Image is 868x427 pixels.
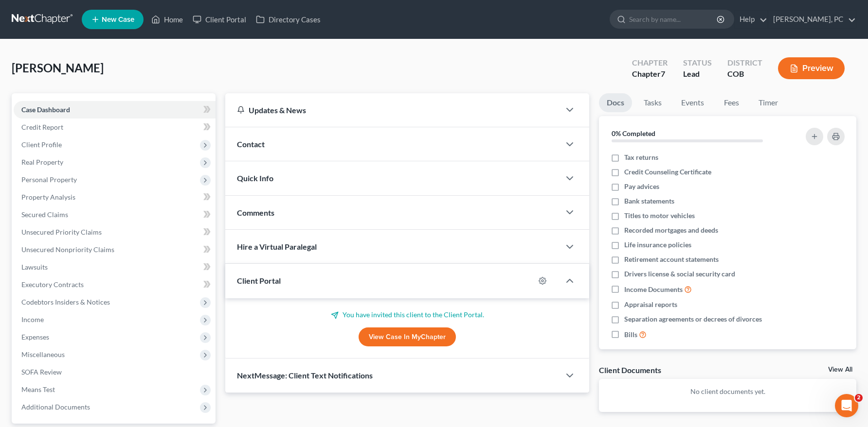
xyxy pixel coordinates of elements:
[624,300,677,309] span: Appraisal reports
[624,314,762,324] span: Separation agreements or decrees of divorces
[21,385,55,393] span: Means Test
[102,16,134,23] span: New Case
[21,228,102,236] span: Unsecured Priority Claims
[768,11,856,28] a: [PERSON_NAME], PC
[359,327,456,347] a: View Case in MyChapter
[21,368,62,376] span: SOFA Review
[237,371,373,380] span: NextMessage: Client Text Notifications
[14,101,216,119] a: Case Dashboard
[632,57,668,68] div: Chapter
[661,69,665,78] span: 7
[727,68,762,80] div: COB
[636,93,669,112] a: Tasks
[21,140,62,149] span: Client Profile
[673,93,712,112] a: Events
[21,175,77,184] span: Personal Property
[14,188,216,206] a: Property Analysis
[629,10,718,28] input: Search by name...
[624,255,719,264] span: Retirement account statements
[237,276,281,285] span: Client Portal
[683,57,712,68] div: Status
[21,105,70,114] span: Case Dashboard
[624,211,695,221] span: Titles to motor vehicles
[21,263,48,271] span: Lawsuits
[14,119,216,136] a: Credit Report
[21,333,49,341] span: Expenses
[624,153,658,162] span: Tax returns
[12,61,104,75] span: [PERSON_NAME]
[624,225,718,235] span: Recorded mortgages and deeds
[599,93,632,112] a: Docs
[21,210,68,219] span: Secured Claims
[14,223,216,241] a: Unsecured Priority Claims
[251,11,325,28] a: Directory Cases
[237,208,274,217] span: Comments
[828,366,852,373] a: View All
[612,129,655,137] strong: 0% Completed
[624,269,735,279] span: Drivers license & social security card
[21,158,63,166] span: Real Property
[624,167,711,177] span: Credit Counseling Certificate
[237,173,273,183] span: Quick Info
[599,365,661,375] div: Client Documents
[716,93,747,112] a: Fees
[188,11,251,28] a: Client Portal
[237,139,265,149] span: Contact
[146,11,188,28] a: Home
[21,298,110,306] span: Codebtors Insiders & Notices
[237,105,548,115] div: Updates & News
[751,93,786,112] a: Timer
[21,403,90,411] span: Additional Documents
[14,363,216,381] a: SOFA Review
[237,242,317,251] span: Hire a Virtual Paralegal
[624,182,659,191] span: Pay advices
[855,394,863,402] span: 2
[624,285,683,294] span: Income Documents
[607,387,849,396] p: No client documents yet.
[727,57,762,68] div: District
[778,57,845,79] button: Preview
[21,245,114,254] span: Unsecured Nonpriority Claims
[735,11,767,28] a: Help
[632,68,668,80] div: Chapter
[14,258,216,276] a: Lawsuits
[14,276,216,293] a: Executory Contracts
[624,196,674,206] span: Bank statements
[14,241,216,258] a: Unsecured Nonpriority Claims
[683,68,712,80] div: Lead
[14,206,216,223] a: Secured Claims
[624,240,691,250] span: Life insurance policies
[21,193,75,201] span: Property Analysis
[835,394,858,417] iframe: Intercom live chat
[21,315,44,324] span: Income
[21,123,63,131] span: Credit Report
[21,280,84,289] span: Executory Contracts
[624,330,637,340] span: Bills
[21,350,65,359] span: Miscellaneous
[237,310,578,320] p: You have invited this client to the Client Portal.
